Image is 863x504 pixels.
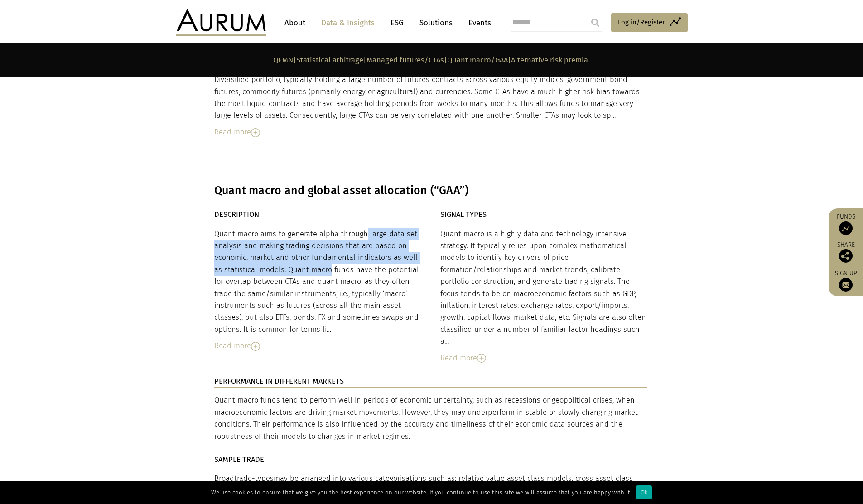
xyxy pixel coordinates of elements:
[833,242,858,263] div: Share
[214,394,647,442] p: Quant macro funds tend to perform well in periods of economic uncertainty, such as recessions or ...
[214,126,647,138] div: Read more
[833,269,858,292] a: Sign up
[618,17,665,28] span: Log in/Register
[839,278,853,292] img: Sign up to our newsletter
[214,377,344,385] strong: PERFORMANCE IN DIFFERENT MARKETS
[317,14,379,31] a: Data & Insights
[586,14,604,32] input: Submit
[440,352,647,364] div: Read more
[366,56,444,64] a: Managed futures/CTAs
[214,74,647,122] div: Diversified portfolio, typically holding a large number of futures contracts across various equit...
[214,340,421,352] div: Read more
[251,128,260,137] img: Read More
[511,56,588,64] a: Alternative risk premia
[636,485,652,499] div: Ok
[447,56,508,64] a: Quant macro/GAA
[273,56,588,64] strong: | | | |
[440,210,487,219] strong: SIGNAL TYPES
[415,14,457,31] a: Solutions
[440,228,647,348] div: Quant macro is a highly data and technology intensive strategy. It typically relies upon complex ...
[251,342,260,351] img: Read More
[477,354,486,363] img: Read More
[833,213,858,235] a: Funds
[214,210,259,219] strong: DESCRIPTION
[214,455,264,464] strong: SAMPLE TRADE
[234,474,274,483] span: trade-types
[464,14,491,31] a: Events
[611,13,688,32] a: Log in/Register
[839,249,853,263] img: Share this post
[176,9,266,36] img: Aurum
[273,56,293,64] a: QEMN
[280,14,310,31] a: About
[296,56,363,64] a: Statistical arbitrage
[214,228,421,336] div: Quant macro aims to generate alpha through large data set analysis and making trading decisions t...
[839,221,853,235] img: Access Funds
[214,184,647,197] h3: Quant macro and global asset allocation (“GAA”)
[386,14,408,31] a: ESG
